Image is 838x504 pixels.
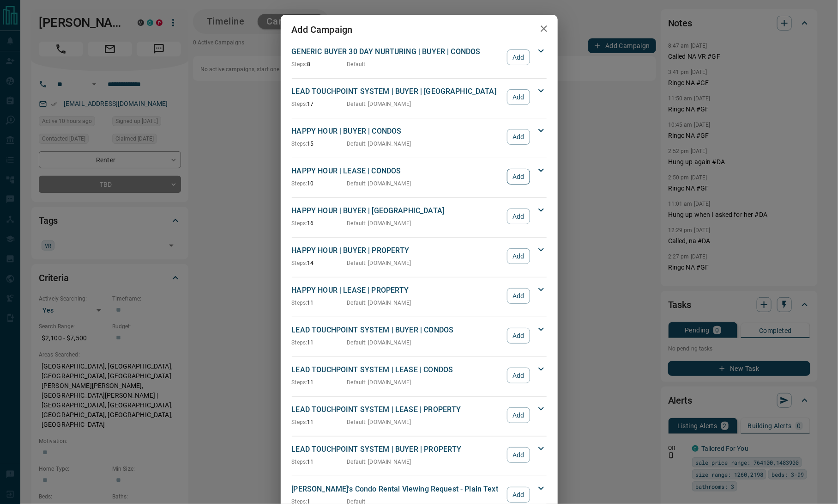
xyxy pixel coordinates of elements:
p: 15 [292,140,347,148]
p: GENERIC BUYER 30 DAY NURTURING | BUYER | CONDOS [292,46,503,57]
p: 16 [292,219,347,227]
button: Add [507,407,530,423]
span: Steps: [292,339,307,346]
span: Steps: [292,379,307,386]
span: Steps: [292,61,307,68]
p: Default : [DOMAIN_NAME] [347,100,411,108]
p: HAPPY HOUR | LEASE | CONDOS [292,166,503,177]
button: Add [507,169,530,184]
p: Default : [DOMAIN_NAME] [347,418,411,426]
p: LEAD TOUCHPOINT SYSTEM | LEASE | PROPERTY [292,404,503,415]
div: LEAD TOUCHPOINT SYSTEM | LEASE | CONDOSSteps:11Default: [DOMAIN_NAME]Add [292,363,547,388]
p: LEAD TOUCHPOINT SYSTEM | BUYER | PROPERTY [292,444,503,455]
p: Default : [DOMAIN_NAME] [347,219,411,227]
span: Steps: [292,180,307,187]
span: Steps: [292,300,307,306]
p: Default : [DOMAIN_NAME] [347,458,411,466]
p: Default : [DOMAIN_NAME] [347,299,411,307]
p: Default : [DOMAIN_NAME] [347,259,411,267]
div: LEAD TOUCHPOINT SYSTEM | BUYER | PROPERTYSteps:11Default: [DOMAIN_NAME]Add [292,442,547,468]
span: Steps: [292,260,307,266]
span: Steps: [292,141,307,147]
p: 11 [292,458,347,466]
p: [PERSON_NAME]'s Condo Rental Viewing Request - Plain Text [292,484,503,495]
button: Add [507,447,530,463]
p: HAPPY HOUR | BUYER | CONDOS [292,126,503,137]
h2: Add Campaign [281,15,364,44]
p: LEAD TOUCHPOINT SYSTEM | LEASE | CONDOS [292,364,503,375]
div: HAPPY HOUR | LEASE | CONDOSSteps:10Default: [DOMAIN_NAME]Add [292,164,547,190]
p: Default : [DOMAIN_NAME] [347,378,411,387]
button: Add [507,248,530,264]
div: LEAD TOUCHPOINT SYSTEM | BUYER | CONDOSSteps:11Default: [DOMAIN_NAME]Add [292,323,547,349]
p: 11 [292,338,347,347]
button: Add [507,89,530,105]
span: Steps: [292,419,307,425]
p: LEAD TOUCHPOINT SYSTEM | BUYER | [GEOGRAPHIC_DATA] [292,86,503,97]
button: Add [507,328,530,344]
p: 10 [292,179,347,188]
div: LEAD TOUCHPOINT SYSTEM | LEASE | PROPERTYSteps:11Default: [DOMAIN_NAME]Add [292,402,547,428]
button: Add [507,49,530,65]
span: Steps: [292,220,307,227]
p: 11 [292,378,347,387]
span: Steps: [292,459,307,465]
p: 11 [292,299,347,307]
p: HAPPY HOUR | LEASE | PROPERTY [292,285,503,296]
button: Add [507,129,530,145]
p: 11 [292,418,347,426]
p: Default : [DOMAIN_NAME] [347,338,411,347]
p: Default : [DOMAIN_NAME] [347,179,411,188]
span: Steps: [292,101,307,107]
p: HAPPY HOUR | BUYER | [GEOGRAPHIC_DATA] [292,205,503,216]
div: HAPPY HOUR | BUYER | PROPERTYSteps:14Default: [DOMAIN_NAME]Add [292,243,547,269]
div: GENERIC BUYER 30 DAY NURTURING | BUYER | CONDOSSteps:8DefaultAdd [292,44,547,70]
p: Default [347,60,366,68]
button: Add [507,209,530,224]
p: LEAD TOUCHPOINT SYSTEM | BUYER | CONDOS [292,325,503,336]
div: HAPPY HOUR | LEASE | PROPERTYSteps:11Default: [DOMAIN_NAME]Add [292,283,547,309]
p: 17 [292,100,347,108]
button: Add [507,487,530,503]
p: 14 [292,259,347,267]
p: HAPPY HOUR | BUYER | PROPERTY [292,245,503,256]
div: HAPPY HOUR | BUYER | CONDOSSteps:15Default: [DOMAIN_NAME]Add [292,124,547,150]
div: LEAD TOUCHPOINT SYSTEM | BUYER | [GEOGRAPHIC_DATA]Steps:17Default: [DOMAIN_NAME]Add [292,84,547,110]
button: Add [507,288,530,304]
p: 8 [292,60,347,68]
button: Add [507,368,530,383]
p: Default : [DOMAIN_NAME] [347,140,411,148]
div: HAPPY HOUR | BUYER | [GEOGRAPHIC_DATA]Steps:16Default: [DOMAIN_NAME]Add [292,203,547,229]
